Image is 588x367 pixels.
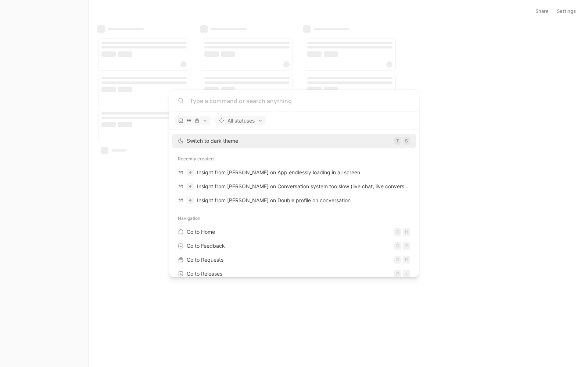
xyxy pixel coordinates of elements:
div: Recently created [169,152,419,166]
div: G [394,270,401,277]
div: F [403,242,410,250]
a: Insight from [PERSON_NAME] on Double profile on conversation [172,193,416,207]
span: Go to Requests [187,257,223,263]
div: R [403,256,410,264]
span: All statuses [219,116,263,125]
a: Insight from [PERSON_NAME] on Conversation system too slow (live chat, live conversation, real ti... [172,179,416,193]
a: Go to HomeGH [172,225,416,239]
span: Insight from [PERSON_NAME] on App endlessly loading in all screen [197,169,360,175]
span: Go to Home [187,229,215,235]
div: H [403,228,410,236]
span: Go to Releases [187,270,222,277]
span: Insight from [PERSON_NAME] on Double profile on conversation [197,197,351,203]
input: Type a command or search anything [190,97,410,105]
div: S [403,137,410,145]
button: Switch to dark themeTS [172,134,416,148]
span: Switch to dark theme [187,138,238,144]
a: Go to ReleasesGL [172,267,416,281]
span: Insight from [PERSON_NAME] on Conversation system too slow (live chat, live conversation, real ti... [197,183,495,189]
span: Go to Feedback [187,243,225,249]
div: T [394,137,401,145]
button: All statuses [215,116,266,125]
div: G [394,228,401,236]
div: G [394,242,401,250]
a: Go to FeedbackGF [172,239,416,253]
div: L [403,270,410,277]
a: Go to RequestsGR [172,253,416,267]
div: G [394,256,401,264]
a: Insight from [PERSON_NAME] on App endlessly loading in all screen [172,166,416,179]
div: Navigation [169,212,419,225]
